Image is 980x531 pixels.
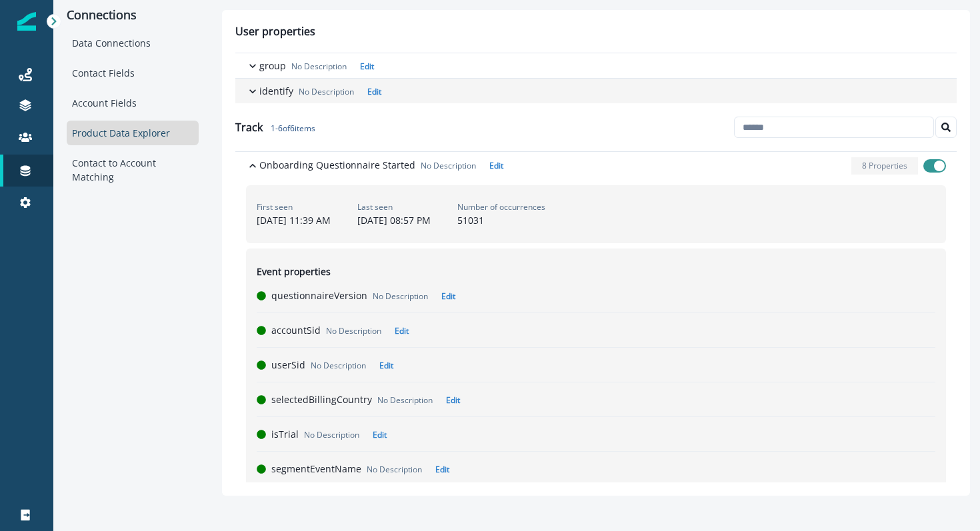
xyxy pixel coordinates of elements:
button: Edit [481,160,503,171]
p: Edit [360,61,374,72]
button: identifyNo DescriptionEdit [235,79,957,103]
p: No Description [421,160,476,172]
p: 8 Properties [862,160,907,172]
button: Edit [359,86,381,97]
button: Edit [438,394,460,406]
p: Event properties [257,265,331,278]
p: Track [235,119,315,135]
button: Onboarding Questionnaire StartedNo DescriptionEdit8 Properties [235,152,957,180]
p: [DATE] 08:57 PM [357,213,431,227]
p: Connections [67,8,199,23]
div: Product Data Explorer [67,121,199,145]
p: Number of occurrences [457,201,545,213]
p: selectedBillingCountry [271,392,372,406]
p: No Description [377,394,433,406]
p: User properties [235,23,315,53]
button: Edit [433,290,455,302]
p: Last seen [357,201,431,213]
button: groupNo DescriptionEdit [235,53,957,78]
p: No Description [373,290,428,302]
img: Inflection [17,12,36,31]
p: No Description [299,86,354,98]
button: Edit [387,325,409,336]
p: No Description [367,464,422,476]
p: Onboarding Questionnaire Started [259,158,415,172]
button: Edit [352,61,374,72]
div: Contact Fields [67,61,199,85]
p: group [259,59,286,73]
p: Edit [446,394,460,406]
div: Data Connections [67,31,199,55]
p: isTrial [271,427,299,441]
p: questionnaireVersion [271,288,367,302]
button: Edit [365,429,387,440]
p: userSid [271,358,305,372]
p: Edit [395,325,409,336]
p: No Description [311,360,366,372]
p: accountSid [271,323,321,337]
button: Search [935,117,957,138]
p: [DATE] 11:39 AM [257,213,331,227]
p: Edit [379,360,393,371]
div: 51031 [457,201,545,227]
p: No Description [291,61,347,73]
p: First seen [257,201,331,213]
button: Edit [371,360,393,371]
p: Edit [489,160,503,171]
div: Account Fields [67,91,199,115]
p: Edit [367,86,381,97]
span: 1 - 6 of 6 items [263,123,315,134]
p: Edit [435,464,449,475]
button: Edit [427,464,449,475]
p: Edit [373,429,387,440]
p: segmentEventName [271,462,361,476]
div: Contact to Account Matching [67,151,199,189]
p: identify [259,84,293,98]
p: No Description [304,429,359,441]
p: Edit [441,290,455,302]
p: No Description [326,325,381,337]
